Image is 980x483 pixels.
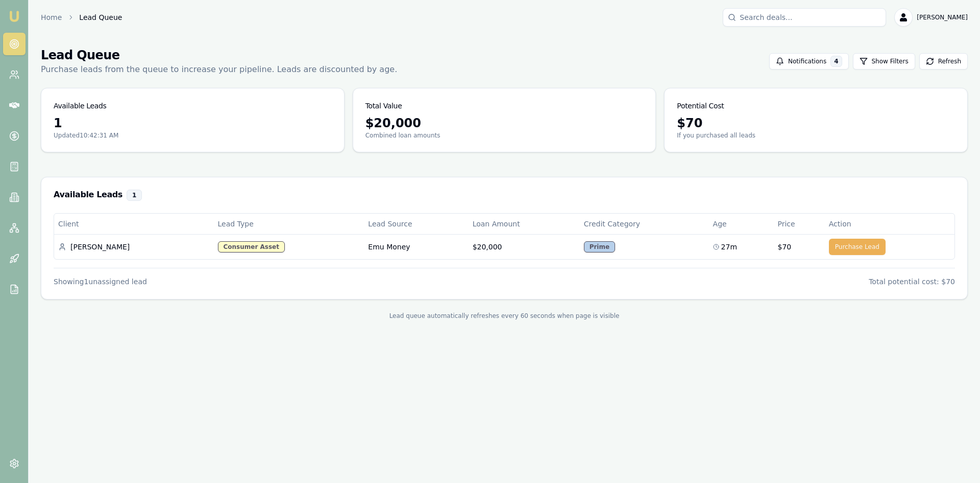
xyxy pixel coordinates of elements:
h1: Lead Queue [41,47,397,63]
th: Action [825,214,954,234]
img: emu-icon-u.png [8,10,20,22]
p: If you purchased all leads [677,131,955,140]
div: Total potential cost: $70 [869,277,955,287]
th: Credit Category [580,214,709,234]
button: Refresh [919,53,968,70]
span: Lead Queue [79,12,122,22]
button: Purchase Lead [829,239,886,255]
h3: Available Leads [54,101,107,111]
div: 1 [54,115,332,131]
p: Combined loan amounts [365,131,644,140]
a: Home [41,12,62,22]
div: Showing 1 unassigned lead [54,277,147,287]
div: Consumer Asset [218,241,285,252]
th: Price [773,214,824,234]
h3: Total Value [365,101,402,111]
div: Prime [584,241,615,252]
h3: Available Leads [54,190,955,201]
div: $ 70 [677,115,955,131]
span: 27m [721,242,737,252]
button: Show Filters [853,53,915,70]
h3: Potential Cost [677,101,724,111]
th: Loan Amount [469,214,580,234]
div: 4 [830,56,842,67]
div: $ 20,000 [365,115,644,131]
div: 1 [127,190,142,201]
th: Client [54,214,214,234]
button: Notifications4 [769,53,848,70]
input: Search deals [723,8,886,27]
nav: breadcrumb [41,12,122,22]
th: Age [709,214,774,234]
th: Lead Type [214,214,364,234]
p: Updated 10:42:31 AM [54,131,332,140]
div: [PERSON_NAME] [58,242,210,252]
span: [PERSON_NAME] [917,13,968,21]
td: Emu Money [364,234,468,259]
div: Lead queue automatically refreshes every 60 seconds when page is visible [41,312,968,320]
span: $70 [777,242,791,252]
td: $20,000 [469,234,580,259]
th: Lead Source [364,214,468,234]
p: Purchase leads from the queue to increase your pipeline. Leads are discounted by age. [41,63,397,76]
